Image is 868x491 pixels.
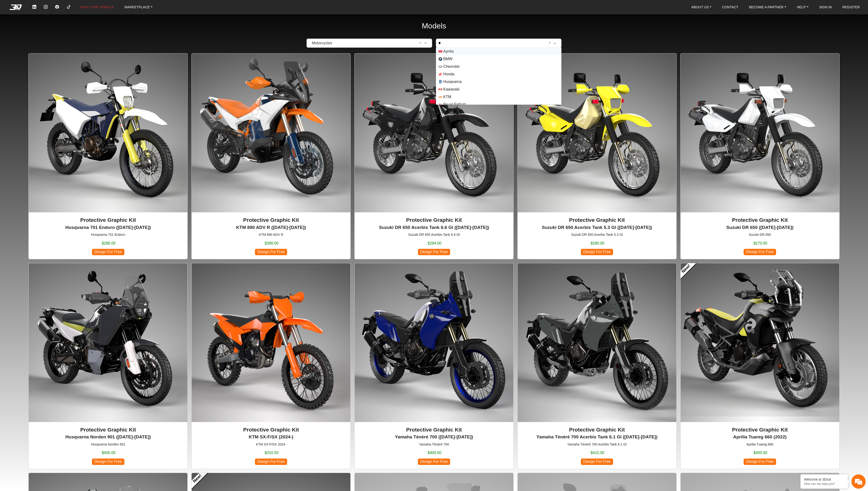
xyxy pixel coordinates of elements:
p: Yamaha Ténéré 700 Acerbis Tank 6.1 Gl (2019-2024) [521,434,673,441]
img: Aprilia [439,50,442,53]
span: Husqvarna [443,79,461,85]
small: KTM SX-F/SX 2024- [195,442,347,447]
p: Protective Graphic Kit [521,216,673,224]
small: Suzuki DR 650 Acerbis Tank 5.3 Gl [521,232,673,237]
span: $400.00 [754,450,767,456]
img: 701 Enduronull2016-2024 [29,54,187,212]
small: KTM 890 ADV R [195,232,347,237]
img: Ténéré 700 Acerbis Tank 6.1 Gl2019-2024 [518,263,676,422]
div: KTM SX-F/SX 2024- [191,263,351,469]
span: $280.00 [591,241,604,246]
a: BECOME A PARTNER [747,2,788,12]
span: Kawasaki [443,86,459,92]
span: Clean Field [419,40,423,46]
small: Aprilia Tuareg 660 [684,442,836,447]
span: $400.00 [102,450,115,456]
span: $270.00 [754,241,767,246]
a: REGISTER [841,2,862,12]
img: Honda [439,72,442,76]
span: Clean Field [548,40,552,46]
span: Design For Free [418,459,450,465]
small: Suzuki DR 650 [684,232,836,237]
p: Aprilia Tuareg 660 (2022) [684,434,836,441]
span: Design For Free [92,249,124,255]
img: DR 650Acerbis Tank 6.6 Gl1996-2024 [355,54,513,212]
span: Design For Free [418,249,450,255]
p: Protective Graphic Kit [358,216,510,224]
span: $415.00 [591,450,604,456]
p: Suzuki DR 650 Acerbis Tank 5.3 Gl (1996-2024) [521,224,673,231]
p: Protective Graphic Kit [684,426,836,434]
img: Tuareg 660null2022 [681,263,839,422]
span: $286.00 [102,241,115,246]
p: Husqvarna Norden 901 (2021-2024) [32,434,184,441]
div: Husqvarna Norden 901 [28,263,188,469]
p: Suzuki DR 650 Acerbis Tank 6.6 Gl (1996-2024) [358,224,510,231]
p: Yamaha Ténéré 700 (2019-2024) [358,434,510,441]
div: Yamaha Ténéré 700 Acerbis Tank 6.1 Gl [517,263,677,469]
span: Chevrolet [443,64,459,69]
p: Protective Graphic Kit [195,426,347,434]
span: Design For Free [744,459,776,465]
p: Protective Graphic Kit [32,216,184,224]
div: Suzuki DR 650 [680,53,840,259]
p: Protective Graphic Kit [684,216,836,224]
a: HELP [795,2,810,12]
p: Protective Graphic Kit [358,426,510,434]
small: Yamaha Ténéré 700 Acerbis Tank 6.1 Gl [521,442,673,447]
small: Husqvarna 701 Enduro [32,232,184,237]
small: Suzuki DR 650 Acerbis Tank 6.6 Gl [358,232,510,237]
div: Welcome to 3Dcal [804,477,844,481]
a: MARKETPLACE [122,2,154,12]
img: SX-F/SXnull2024- [192,263,350,422]
img: Husqvarna [439,80,442,84]
p: Protective Graphic Kit [195,216,347,224]
span: Design For Free [255,459,287,465]
img: Kawasaki [439,87,442,91]
p: Protective Graphic Kit [521,426,673,434]
span: BMW [443,56,452,62]
span: Aprilia [443,49,454,54]
a: CONTACT [720,2,740,12]
img: BMW [439,57,442,61]
p: How can we help you? [804,482,844,486]
span: Design For Free [581,459,613,465]
p: KTM 890 ADV R (2023-2025) [195,224,347,231]
span: Design For Free [744,249,776,255]
p: KTM SX-F/SX (2024-) [195,434,347,441]
img: KTM [439,95,442,99]
img: Norden 901null2021-2024 [29,263,187,422]
ng-dropdown-panel: Options List [436,47,561,105]
p: Husqvarna 701 Enduro (2016-2024) [32,224,184,231]
div: Husqvarna 701 Enduro [28,53,188,259]
a: SIGN IN [817,2,834,12]
a: New! [677,259,696,278]
img: DR 650Acerbis Tank 5.3 Gl1996-2024 [518,54,676,212]
small: Husqvarna Norden 901 [32,442,184,447]
div: Suzuki DR 650 Acerbis Tank 5.3 Gl [517,53,677,259]
a: ABOUT US [689,2,713,12]
h2: Models [422,15,446,37]
p: Suzuki DR 650 (1996-2024) [684,224,836,231]
p: Protective Graphic Kit [32,426,184,434]
a: New! [188,469,207,488]
img: DR 6501996-2024 [681,54,839,212]
span: Design For Free [92,459,124,465]
small: Yamaha Ténéré 700 [358,442,510,447]
span: Royal Enfield [443,102,466,107]
div: Aprilia Tuareg 660 [680,263,840,469]
div: KTM 890 ADV R [191,53,351,259]
span: Design For Free [581,249,613,255]
div: Yamaha Ténéré 700 [354,263,514,469]
span: $294.00 [428,241,441,246]
img: Royal Enfield [439,103,442,106]
img: Chevrolet [439,65,442,68]
span: KTM [443,94,451,100]
div: Suzuki DR 650 Acerbis Tank 6.6 Gl [354,53,514,259]
img: 890 ADV R null2023-2025 [192,54,350,212]
span: $398.00 [265,241,278,246]
span: $310.00 [265,450,278,456]
span: Honda [443,71,454,77]
span: Design For Free [255,249,287,255]
img: Ténéré 700null2019-2024 [355,263,513,422]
